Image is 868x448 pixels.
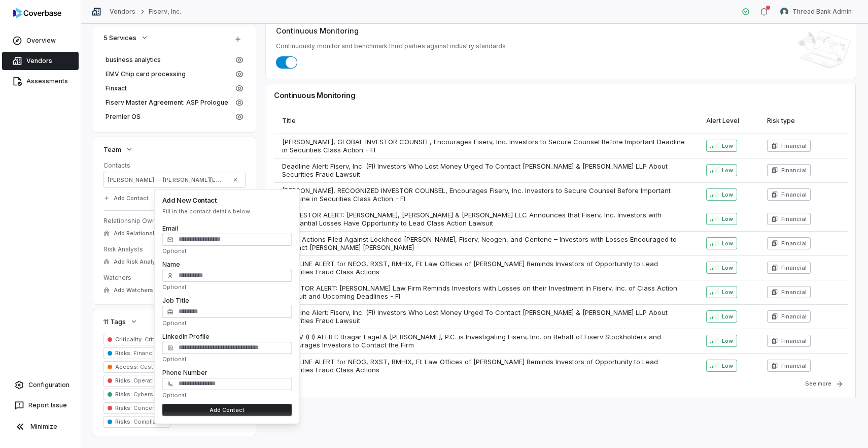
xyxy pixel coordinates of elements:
[103,67,231,81] a: EMV Chip card processing
[114,230,185,237] span: Add Relationship Owners
[781,288,807,296] span: Financial
[106,56,229,64] span: business analytics
[781,337,807,345] span: Financial
[100,140,136,158] button: Team
[722,312,733,321] span: Low
[108,176,226,184] span: [PERSON_NAME] — [PERSON_NAME][EMAIL_ADDRESS][PERSON_NAME][DOMAIN_NAME]
[100,312,141,331] button: 11 Tags
[162,283,186,291] span: Optional
[722,337,733,345] span: Low
[781,142,807,150] span: Financial
[781,239,807,247] span: Financial
[162,225,178,232] label: Email
[162,197,292,204] h4: Add New Contact
[13,8,61,18] img: logo-D7KZi-bG.svg
[110,8,135,16] a: Vendors
[2,52,79,70] a: Vendors
[767,117,795,124] div: Risk type
[722,166,733,174] span: Low
[282,186,690,203] span: [PERSON_NAME], RECOGNIZED INVESTOR COUNSEL, Encourages Fiserv, Inc. Investors to Secure Counsel B...
[103,162,246,170] dt: Contacts
[282,162,690,178] span: Deadline Alert: Fiserv, Inc. (FI) Investors Who Lost Money Urged To Contact [PERSON_NAME] & [PERS...
[282,235,690,251] span: Class Actions Filed Against Lockheed [PERSON_NAME], Fiserv, Neogen, and Centene – Investors with ...
[115,377,132,384] span: Risks :
[106,70,229,78] span: EMV Chip card processing
[162,356,186,363] span: Optional
[115,363,138,370] span: Access :
[282,138,690,154] span: [PERSON_NAME], GLOBAL INVESTOR COUNSEL, Encourages Fiserv, Inc. Investors to Secure Counsel Befor...
[282,358,690,374] span: DEADLINE ALERT for NEOG, RXST, RMHIX, FI: Law Offices of [PERSON_NAME] Reminds Investors of Oppor...
[100,189,152,207] button: Add Contact
[4,376,77,394] a: Configuration
[722,362,733,370] span: Low
[2,31,79,50] a: Overview
[100,28,152,47] button: 5 Services
[781,264,807,272] span: Financial
[2,72,79,90] a: Assessments
[103,317,126,326] span: 11 Tags
[282,308,690,325] span: Deadline Alert: Fiserv, Inc. (FI) Investors Who Lost Money Urged To Contact [PERSON_NAME] & [PERS...
[162,333,210,340] label: LinkedIn Profile
[722,288,733,296] span: Low
[103,33,136,42] span: 5 Services
[781,362,807,370] span: Financial
[801,378,848,390] a: See more
[132,404,174,411] span: Concentration
[103,53,231,67] a: business analytics
[115,418,132,425] span: Risks :
[722,142,733,150] span: Low
[103,245,246,253] dt: Risk Analysts
[106,84,229,92] span: Finxact
[143,336,164,343] span: Critical
[282,333,690,349] span: FISERV (FI) ALERT: Bragar Eagel & [PERSON_NAME], P.C. is Investigating Fiserv, Inc. on Behalf of ...
[162,369,207,376] label: Phone Number
[132,377,166,384] span: Operational
[115,391,132,398] span: Risks :
[282,211,690,227] span: FI INVESTOR ALERT: [PERSON_NAME], [PERSON_NAME] & [PERSON_NAME] LLC Announces that Fiserv, Inc. I...
[781,190,807,199] span: Financial
[132,349,158,357] span: Financial
[162,247,186,254] span: Optional
[114,286,153,294] span: Add Watchers
[103,110,231,124] a: Premier OS
[781,166,807,174] span: Financial
[781,215,807,223] span: Financial
[282,117,296,124] div: Title
[722,215,733,223] span: Low
[162,208,292,215] p: Fill in the contact details below.
[106,99,229,107] span: Fiserv Master Agreement: ASP Prologue
[106,113,229,121] span: Premier OS
[115,404,132,411] span: Risks :
[114,258,164,266] span: Add Risk Analysts
[276,25,359,36] span: Continuous Monitoring
[103,217,246,225] dt: Relationship Owners
[103,95,231,110] a: Fiserv Master Agreement: ASP Prologue
[138,363,181,370] span: Customer data
[274,92,848,100] h3: Continuous Monitoring
[162,261,180,268] label: Name
[4,396,77,414] button: Report Issue
[103,81,231,95] a: Finxact
[115,336,143,343] span: Criticality :
[4,417,77,437] button: Minimize
[722,190,733,199] span: Low
[276,42,506,50] span: Continuously monitor and benchmark third parties against industry standards
[132,391,237,398] span: Cybersecurity & Information Security
[115,349,132,357] span: Risks :
[282,284,690,300] span: INVESTOR ALERT: [PERSON_NAME] Law Firm Reminds Investors with Losses on their Investment in Fiser...
[706,117,739,124] div: Alert Level
[162,404,292,416] button: Add Contact
[780,8,788,16] img: Thread Bank Admin avatar
[282,260,690,276] span: DEADLINE ALERT for NEOG, RXST, RMHIX, FI: Law Offices of [PERSON_NAME] Reminds Investors of Oppor...
[149,8,181,16] a: Fiserv, Inc.
[792,8,852,16] span: Thread Bank Admin
[162,392,186,399] span: Optional
[781,312,807,321] span: Financial
[132,418,166,425] span: Compliance
[722,264,733,272] span: Low
[103,274,246,282] dt: Watchers
[774,4,858,19] button: Thread Bank Admin avatarThread Bank Admin
[722,239,733,247] span: Low
[162,297,189,304] label: Job Title
[103,145,121,154] span: Team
